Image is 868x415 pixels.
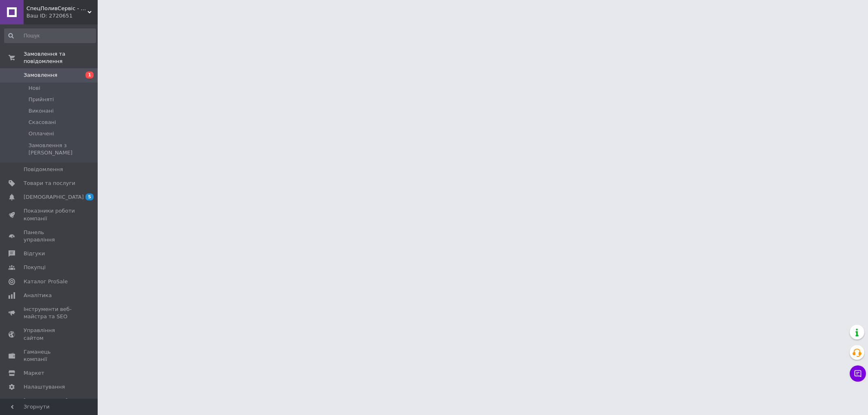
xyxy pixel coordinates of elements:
span: Налаштування [24,383,65,391]
span: Повідомлення [24,166,63,173]
span: Гаманець компанії [24,348,75,363]
span: Каталог ProSale [24,278,68,285]
span: Управління сайтом [24,327,75,341]
span: 5 [85,193,94,200]
span: Замовлення та повідомлення [24,50,98,65]
span: Виконані [28,107,54,115]
span: Відгуки [24,250,45,257]
button: Чат з покупцем [850,365,866,382]
span: Нові [28,85,40,92]
span: Замовлення з [PERSON_NAME] [28,142,95,156]
span: СпецПоливСервіс - cистеми автоматичного поливу Hunter. [26,5,87,12]
span: Панель управління [24,229,75,243]
input: Пошук [4,28,96,43]
span: Аналітика [24,292,52,299]
span: Оплачені [28,130,54,137]
div: Ваш ID: 2720651 [26,12,98,20]
span: Показники роботи компанії [24,207,75,222]
span: Інструменти веб-майстра та SEO [24,306,75,320]
span: Товари та послуги [24,180,75,187]
span: Маркет [24,369,44,377]
span: 1 [85,72,94,78]
span: Покупці [24,264,46,271]
span: Прийняті [28,96,54,103]
span: Замовлення [24,72,57,79]
span: [DEMOGRAPHIC_DATA] [24,193,84,201]
span: Скасовані [28,119,56,126]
